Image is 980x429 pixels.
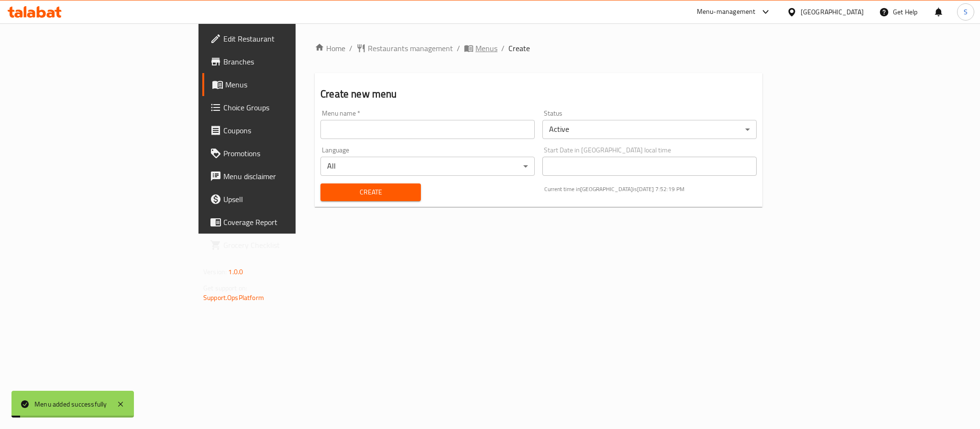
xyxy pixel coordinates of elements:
[202,234,362,257] a: Grocery Checklist
[801,7,864,17] div: [GEOGRAPHIC_DATA]
[223,171,354,182] span: Menu disclaimer
[202,188,362,211] a: Upsell
[356,43,453,54] a: Restaurants management
[320,120,535,139] input: Please enter Menu name
[203,291,264,304] a: Support.OpsPlatform
[202,119,362,142] a: Coupons
[202,165,362,188] a: Menu disclaimer
[202,73,362,96] a: Menus
[320,183,421,201] button: Create
[202,50,362,73] a: Branches
[34,399,107,409] div: Menu added successfully
[223,239,354,251] span: Grocery Checklist
[203,282,247,294] span: Get support on:
[202,211,362,234] a: Coverage Report
[223,33,354,44] span: Edit Restaurant
[223,193,354,205] span: Upsell
[328,186,413,198] span: Create
[225,79,354,90] span: Menus
[464,43,497,54] a: Menus
[202,142,362,165] a: Promotions
[203,266,227,278] span: Version:
[320,157,535,176] div: All
[964,7,968,17] span: S
[202,96,362,119] a: Choice Groups
[501,43,505,54] li: /
[368,43,453,54] span: Restaurants management
[202,27,362,50] a: Edit Restaurant
[223,216,354,228] span: Coverage Report
[542,120,757,139] div: Active
[544,185,757,193] p: Current time in [GEOGRAPHIC_DATA] is [DATE] 7:52:19 PM
[508,43,530,54] span: Create
[315,43,762,54] nav: breadcrumb
[223,56,354,67] span: Branches
[223,102,354,113] span: Choice Groups
[223,148,354,159] span: Promotions
[228,266,243,278] span: 1.0.0
[475,43,497,54] span: Menus
[223,125,354,136] span: Coupons
[697,6,756,18] div: Menu-management
[457,43,460,54] li: /
[320,87,757,101] h2: Create new menu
